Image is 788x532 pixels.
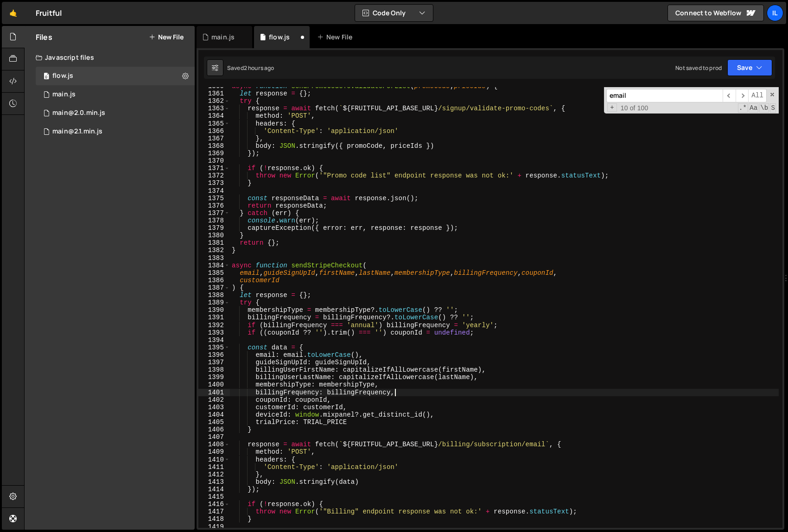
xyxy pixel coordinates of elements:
button: Save [727,59,772,76]
div: 1398 [198,366,230,374]
div: 1410 [198,456,230,463]
div: flow.js [52,72,73,80]
div: 1368 [198,142,230,150]
div: main.js [211,32,235,42]
div: Saved [227,64,274,72]
div: 1406 [198,426,230,433]
button: New File [149,33,184,41]
div: 1366 [198,127,230,135]
button: Code Only [355,5,433,21]
div: 12077/30059.js [36,104,195,122]
div: main.js [52,90,76,99]
div: Not saved to prod [675,64,722,72]
div: 1413 [198,478,230,486]
span: CaseSensitive Search [749,103,758,113]
div: 1379 [198,224,230,232]
div: 1387 [198,284,230,291]
span: ​ [723,89,736,102]
div: 1399 [198,374,230,381]
a: Il [767,5,783,21]
span: RegExp Search [738,103,748,113]
div: 1386 [198,277,230,284]
div: 1416 [198,500,230,508]
div: 1414 [198,486,230,493]
div: 1361 [198,90,230,97]
div: 1396 [198,351,230,359]
div: 1407 [198,433,230,441]
div: 1411 [198,463,230,471]
span: Search In Selection [770,103,776,113]
div: 1376 [198,202,230,209]
div: 1382 [198,247,230,254]
div: 1378 [198,217,230,224]
div: 1412 [198,471,230,478]
a: 🤙 [2,2,25,24]
div: 1418 [198,515,230,523]
div: 1371 [198,165,230,172]
div: 1419 [198,523,230,531]
div: main@2.1.min.js [52,127,102,136]
div: 1409 [198,448,230,456]
div: 1383 [198,254,230,262]
div: 1415 [198,493,230,500]
span: Whole Word Search [759,103,769,113]
div: 1401 [198,389,230,396]
div: 1367 [198,135,230,142]
span: 10 of 100 [617,104,652,112]
div: Javascript files [25,48,195,67]
div: 1391 [198,314,230,321]
div: 1365 [198,120,230,127]
div: 1393 [198,329,230,336]
div: 1373 [198,179,230,187]
div: 1377 [198,209,230,217]
div: 1397 [198,359,230,366]
div: 1405 [198,418,230,426]
span: Toggle Replace mode [607,103,617,112]
span: ​ [736,89,749,102]
div: 1375 [198,195,230,202]
div: 1400 [198,381,230,388]
div: 1369 [198,150,230,157]
div: 1408 [198,441,230,448]
div: 1417 [198,508,230,515]
a: Connect to Webflow [667,5,764,21]
div: 1381 [198,239,230,247]
div: Fruitful [36,7,62,19]
div: 1385 [198,269,230,277]
div: flow.js [269,32,290,42]
div: 1390 [198,306,230,314]
div: 1364 [198,112,230,120]
div: 1372 [198,172,230,179]
div: 1374 [198,187,230,195]
div: 1392 [198,322,230,329]
div: 1370 [198,157,230,165]
span: Alt-Enter [748,89,767,102]
span: 0 [44,73,49,81]
div: New File [317,32,356,42]
div: 12077/28919.js [36,85,195,104]
div: 1380 [198,232,230,239]
h2: Files [36,32,52,42]
div: 1384 [198,262,230,269]
div: 1395 [198,344,230,351]
div: 1363 [198,105,230,112]
div: 1388 [198,291,230,299]
div: 1394 [198,336,230,344]
div: 1404 [198,411,230,418]
input: Search for [606,89,723,102]
div: 1403 [198,404,230,411]
div: 2 hours ago [244,64,274,72]
div: 1362 [198,97,230,105]
div: main@2.0.min.js [52,109,105,117]
div: 1389 [198,299,230,306]
div: 12077/31244.js [36,122,195,141]
div: 12077/32195.js [36,67,195,85]
div: 1402 [198,396,230,404]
